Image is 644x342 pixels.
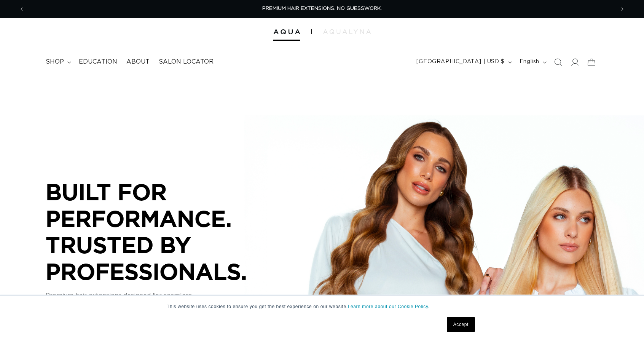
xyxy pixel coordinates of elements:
span: About [126,58,150,66]
a: About [122,53,154,70]
a: Accept [447,317,475,332]
span: Education [79,58,117,66]
a: Education [74,53,122,70]
span: English [520,58,539,66]
p: This website uses cookies to ensure you get the best experience on our website. [167,303,477,310]
p: Premium hair extensions designed for seamless blends, consistent results, and performance you can... [46,291,274,318]
span: PREMIUM HAIR EXTENSIONS. NO GUESSWORK. [262,6,382,11]
a: Salon Locator [154,53,218,70]
button: [GEOGRAPHIC_DATA] | USD $ [412,55,515,69]
img: Aqua Hair Extensions [273,29,300,35]
a: Learn more about our Cookie Policy. [348,304,430,309]
summary: shop [41,53,74,70]
img: aqualyna.com [323,29,371,34]
span: shop [46,58,64,66]
button: Previous announcement [13,2,30,16]
summary: Search [550,54,566,70]
button: Next announcement [614,2,631,16]
span: [GEOGRAPHIC_DATA] | USD $ [416,58,505,66]
p: BUILT FOR PERFORMANCE. TRUSTED BY PROFESSIONALS. [46,179,274,284]
span: Salon Locator [159,58,214,66]
button: English [515,55,550,69]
